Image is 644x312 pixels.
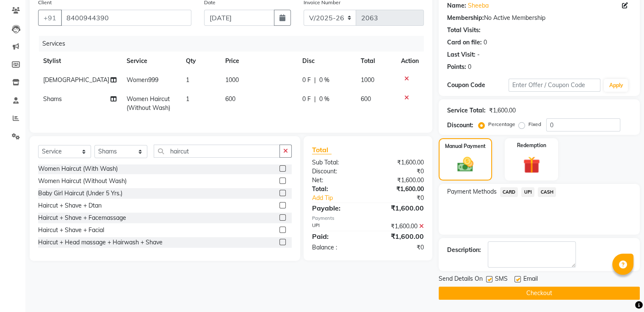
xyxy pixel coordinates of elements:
span: [DEMOGRAPHIC_DATA] [43,76,109,84]
span: 1000 [225,76,239,84]
div: Balance : [306,243,368,252]
input: Search or Scan [154,145,280,158]
label: Redemption [517,142,546,149]
div: - [477,50,480,59]
img: _cash.svg [452,155,478,174]
div: Paid: [306,231,368,241]
div: Discount: [447,121,473,130]
div: Last Visit: [447,50,475,59]
img: _gift.svg [518,154,545,175]
div: ₹1,600.00 [368,222,430,231]
label: Fixed [528,120,541,128]
th: Service [122,52,181,71]
div: ₹1,600.00 [368,185,430,194]
span: Payment Methods [447,187,497,196]
span: 600 [225,95,235,103]
div: Coupon Code [447,81,509,90]
span: CARD [500,187,518,197]
div: Services [39,36,430,52]
span: 0 F [302,76,311,85]
span: 1 [186,95,189,103]
div: Payments [312,215,424,222]
div: Description: [447,246,481,255]
div: UPI [306,222,368,231]
span: Total [312,145,332,154]
div: Sub Total: [306,158,368,167]
input: Enter Offer / Coupon Code [509,79,601,92]
div: Haircut + Shave + Facial [38,226,104,235]
div: ₹1,600.00 [368,203,430,213]
div: ₹1,600.00 [368,158,430,167]
span: 0 % [319,95,329,104]
span: Women Haircut (Without Wash) [127,95,170,112]
div: Women Haircut (Without Wash) [38,177,127,186]
button: +91 [38,10,62,26]
span: 0 F [302,95,311,104]
th: Total [356,52,396,71]
th: Price [220,52,297,71]
div: Haircut + Shave + Dtan [38,201,102,210]
span: Send Details On [439,274,483,285]
button: Apply [604,79,628,92]
div: Payable: [306,203,368,213]
span: Email [523,274,538,285]
span: 1000 [361,76,374,84]
div: Women Haircut (With Wash) [38,164,118,173]
div: ₹0 [368,167,430,176]
button: Checkout [439,287,640,300]
div: Haircut + Head massage + Hairwash + Shave [38,238,163,247]
div: 0 [484,38,487,47]
th: Action [396,52,424,71]
span: 0 % [319,76,329,85]
div: ₹1,600.00 [368,231,430,241]
div: Membership: [447,14,484,22]
a: Sheeba [468,1,489,10]
div: Net: [306,176,368,185]
span: | [314,95,316,104]
span: 1 [186,76,189,84]
span: SMS [495,274,508,285]
div: ₹1,600.00 [489,106,516,115]
div: ₹0 [368,243,430,252]
a: Add Tip [306,194,378,203]
span: CASH [538,187,556,197]
div: Service Total: [447,106,486,115]
div: 0 [468,63,471,71]
div: Haircut + Shave + Facemassage [38,213,126,222]
div: ₹0 [378,194,430,203]
div: ₹1,600.00 [368,176,430,185]
th: Stylist [38,52,122,71]
span: Women999 [127,76,158,84]
label: Percentage [488,120,515,128]
th: Qty [181,52,220,71]
input: Search by Name/Mobile/Email/Code [61,10,191,26]
div: Baby Girl Haircut (Under 5 Yrs.) [38,189,122,198]
div: Card on file: [447,38,482,47]
div: Discount: [306,167,368,176]
span: UPI [521,187,534,197]
div: Total: [306,185,368,194]
div: Name: [447,1,466,10]
div: Points: [447,63,466,71]
span: 600 [361,95,371,103]
div: Total Visits: [447,26,481,35]
div: No Active Membership [447,14,631,22]
span: | [314,76,316,85]
span: Shams [43,95,62,103]
th: Disc [297,52,356,71]
label: Manual Payment [445,142,486,150]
